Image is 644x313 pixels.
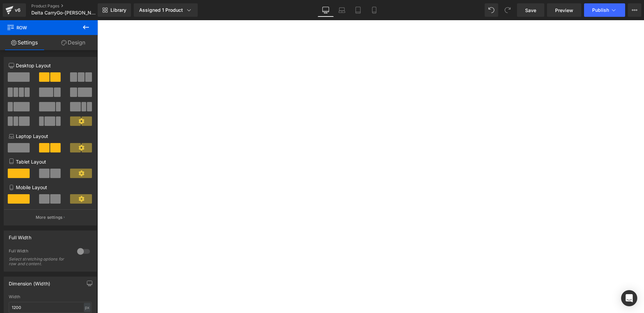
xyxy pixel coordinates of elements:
span: Preview [555,7,573,14]
button: More settings [4,209,96,225]
div: Assigned 1 Product [139,7,192,13]
button: More [628,3,641,17]
span: Publish [592,7,609,13]
a: Tablet [350,3,366,17]
span: Library [110,7,126,13]
div: Width [9,294,92,299]
div: Open Intercom Messenger [621,290,637,306]
p: Mobile Layout [9,184,92,191]
input: auto [9,302,92,313]
div: Full Width [9,231,31,240]
span: Save [525,7,536,14]
a: Product Pages [31,3,109,9]
p: Tablet Layout [9,158,92,165]
button: Undo [485,3,498,17]
div: Dimension (Width) [9,277,50,286]
a: Preview [547,3,581,17]
button: Redo [501,3,514,17]
p: Laptop Layout [9,133,92,140]
p: Desktop Layout [9,62,92,69]
a: Mobile [366,3,382,17]
span: Row [7,20,74,35]
a: Desktop [318,3,334,17]
div: Full Width [9,248,70,255]
div: Select stretching options for row and content. [9,257,69,266]
span: Delta CarryGo-[PERSON_NAME] [31,10,96,15]
a: Laptop [334,3,350,17]
a: v6 [3,3,26,17]
button: Publish [584,3,625,17]
div: px [84,303,91,312]
a: New Library [98,3,131,17]
a: Design [49,35,98,50]
p: More settings [36,214,63,220]
div: v6 [13,6,22,14]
